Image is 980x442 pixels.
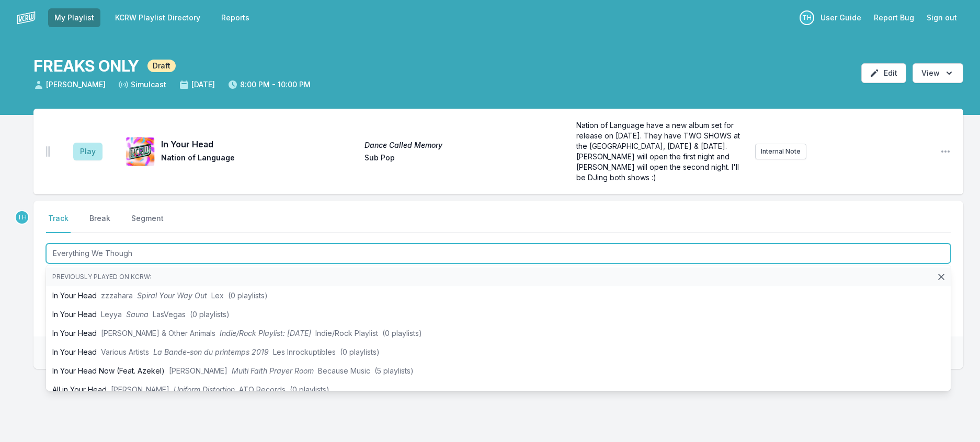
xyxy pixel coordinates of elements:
[33,56,139,75] h1: FREAKS ONLY
[340,347,380,356] span: (0 playlists)
[153,310,186,319] span: LasVegas
[920,8,963,27] button: Sign out
[73,143,102,160] button: Play
[364,153,562,165] span: Sub Pop
[46,267,951,286] li: Previously played on KCRW:
[800,10,814,25] p: Travis Holcombe
[190,310,230,319] span: (0 playlists)
[15,210,29,225] p: Travis Holcombe
[118,79,166,90] span: Simulcast
[46,286,951,305] li: In Your Head
[101,347,149,356] span: Various Artists
[33,79,106,90] span: [PERSON_NAME]
[129,213,166,233] button: Segment
[46,343,951,362] li: In Your Head
[137,291,207,300] span: Spiral Your Way Out
[169,366,227,375] span: [PERSON_NAME]
[46,305,951,324] li: In Your Head
[382,329,422,338] span: (0 playlists)
[109,8,207,27] a: KCRW Playlist Directory
[861,63,906,83] button: Edit
[220,329,311,338] span: Indie/Rock Playlist: [DATE]
[46,362,951,380] li: In Your Head Now (Feat. Azekel)
[318,366,370,375] span: Because Music
[46,380,951,399] li: All in Your Head
[232,366,314,375] span: Multi Faith Prayer Room
[48,8,100,27] a: My Playlist
[153,347,269,356] span: La Bande-son du printemps 2019
[374,366,414,375] span: (5 playlists)
[46,243,951,263] input: Track Title
[215,8,256,27] a: Reports
[17,8,36,27] img: logo-white-87cec1fa9cbef997252546196dc51331.png
[46,213,71,233] button: Track
[913,63,963,83] button: Open options
[273,347,336,356] span: Les Inrockuptibles
[147,60,176,72] span: Draft
[364,140,562,150] span: Dance Called Memory
[161,138,358,150] span: In Your Head
[179,79,215,90] span: [DATE]
[126,137,155,166] img: Dance Called Memory
[227,79,311,90] span: 8:00 PM - 10:00 PM
[211,291,224,300] span: Lex
[940,146,951,157] button: Open playlist item options
[101,291,133,300] span: zzzahara
[126,310,149,319] span: Sauna
[228,291,268,300] span: (0 playlists)
[239,385,286,394] span: ATO Records
[46,324,951,343] li: In Your Head
[174,385,235,394] span: Uniform Distortion
[576,121,742,182] span: Nation of Language have a new album set for release on [DATE]. They have TWO SHOWS at the [GEOGRA...
[814,8,868,27] a: User Guide
[111,385,169,394] span: [PERSON_NAME]
[101,329,215,338] span: [PERSON_NAME] & Other Animals
[46,146,50,157] img: Drag Handle
[315,329,378,338] span: Indie/Rock Playlist
[868,8,920,27] a: Report Bug
[290,385,329,394] span: (0 playlists)
[755,144,806,159] button: Internal Note
[161,153,358,165] span: Nation of Language
[87,213,112,233] button: Break
[101,310,122,319] span: Leyya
